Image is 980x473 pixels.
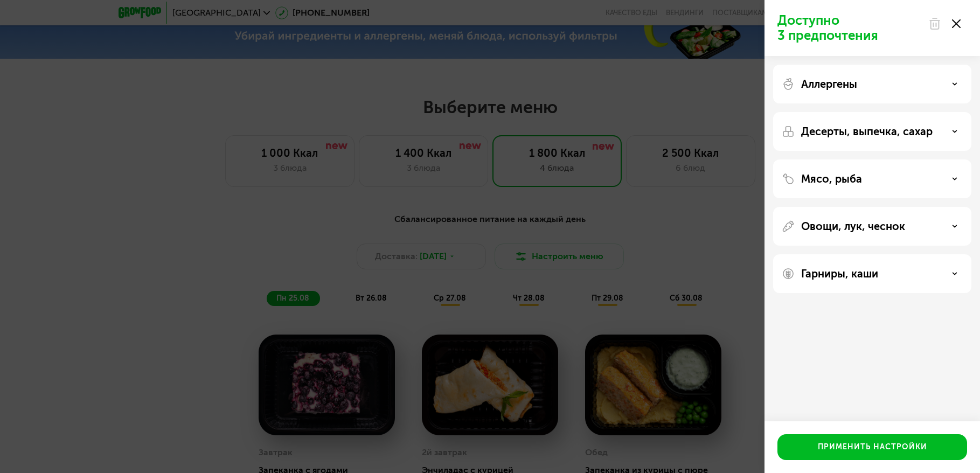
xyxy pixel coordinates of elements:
[801,267,878,280] p: Гарниры, каши
[777,434,967,460] button: Применить настройки
[801,220,905,233] p: Овощи, лук, чеснок
[801,78,857,91] p: Аллергены
[818,442,927,453] div: Применить настройки
[801,125,933,138] p: Десерты, выпечка, сахар
[801,172,862,185] p: Мясо, рыба
[777,13,922,43] p: Доступно 3 предпочтения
